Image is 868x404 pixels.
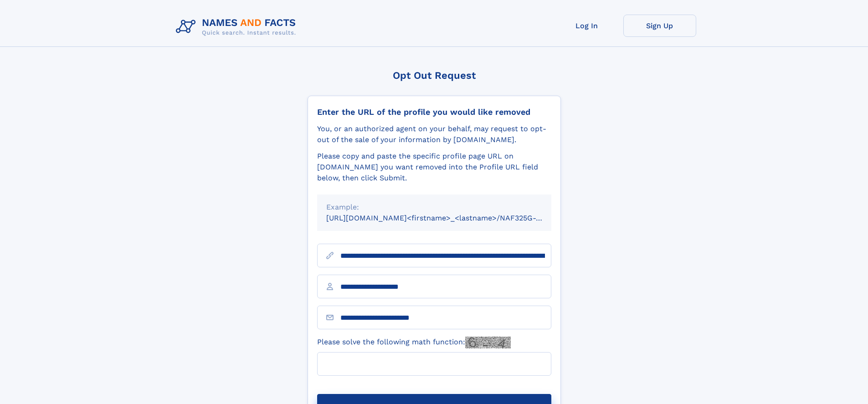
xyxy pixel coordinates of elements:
div: Opt Out Request [308,70,561,81]
div: Please copy and paste the specific profile page URL on [DOMAIN_NAME] you want removed into the Pr... [317,151,551,184]
label: Please solve the following math function: [317,337,511,348]
div: You, or an authorized agent on your behalf, may request to opt-out of the sale of your informatio... [317,123,551,145]
img: Logo Names and Facts [172,15,303,39]
a: Log In [550,15,623,37]
div: Example: [326,202,542,213]
small: [URL][DOMAIN_NAME]<firstname>_<lastname>/NAF325G-xxxxxxxx [326,214,569,222]
a: Sign Up [623,15,696,37]
div: Enter the URL of the profile you would like removed [317,107,551,117]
